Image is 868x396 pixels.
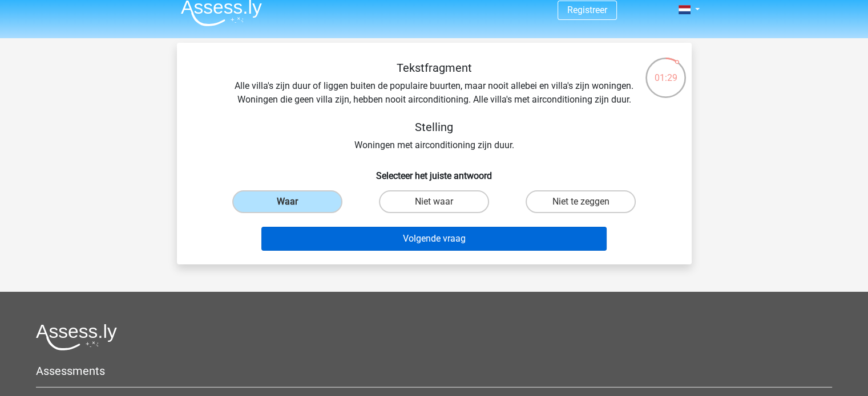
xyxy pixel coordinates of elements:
label: Niet waar [379,190,489,213]
a: Registreer [567,5,607,15]
button: Volgende vraag [261,227,607,251]
label: Niet te zeggen [526,190,636,213]
h6: Selecteer het juiste antwoord [195,161,673,181]
div: Alle villa's zijn duur of liggen buiten de populaire buurten, maar nooit allebei en villa's zijn ... [195,61,673,152]
img: Assessly logo [36,324,117,350]
h5: Stelling [232,120,637,134]
h5: Assessments [36,364,832,378]
h5: Tekstfragment [232,61,637,75]
div: 01:29 [644,56,687,85]
label: Waar [232,190,342,213]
